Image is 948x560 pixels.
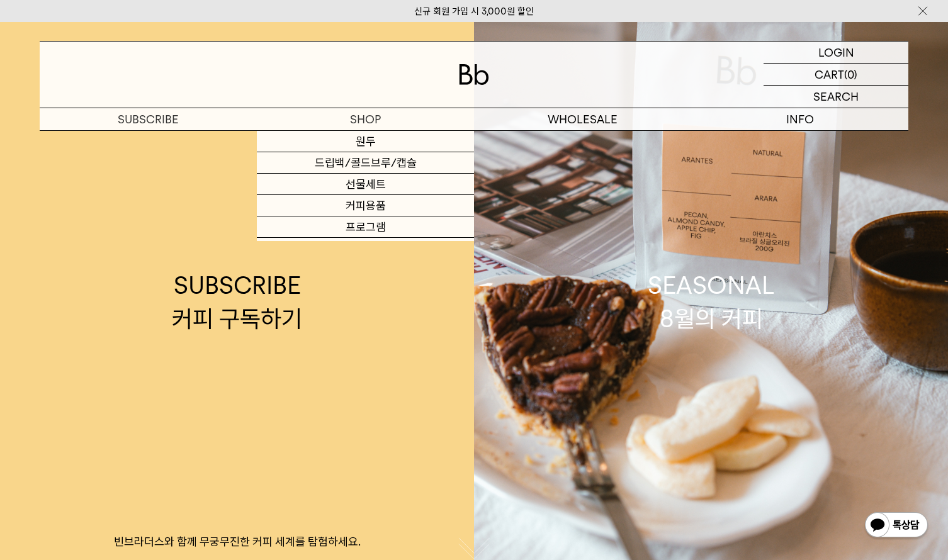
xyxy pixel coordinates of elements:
[257,131,474,152] a: 원두
[648,269,775,335] div: SEASONAL 8월의 커피
[414,6,534,17] a: 신규 회원 가입 시 3,000원 할인
[818,42,854,63] p: LOGIN
[764,42,908,64] a: LOGIN
[764,64,908,86] a: CART (0)
[474,108,691,130] p: WHOLESALE
[257,152,474,174] a: 드립백/콜드브루/캡슐
[459,64,489,85] img: 로고
[691,108,908,130] p: INFO
[864,511,929,541] img: 카카오톡 채널 1:1 채팅 버튼
[257,108,474,130] a: SHOP
[172,269,302,335] div: SUBSCRIBE 커피 구독하기
[844,64,857,85] p: (0)
[813,86,859,108] p: SEARCH
[815,64,844,85] p: CART
[40,108,257,130] a: SUBSCRIBE
[257,174,474,195] a: 선물세트
[257,216,474,238] a: 프로그램
[257,195,474,216] a: 커피용품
